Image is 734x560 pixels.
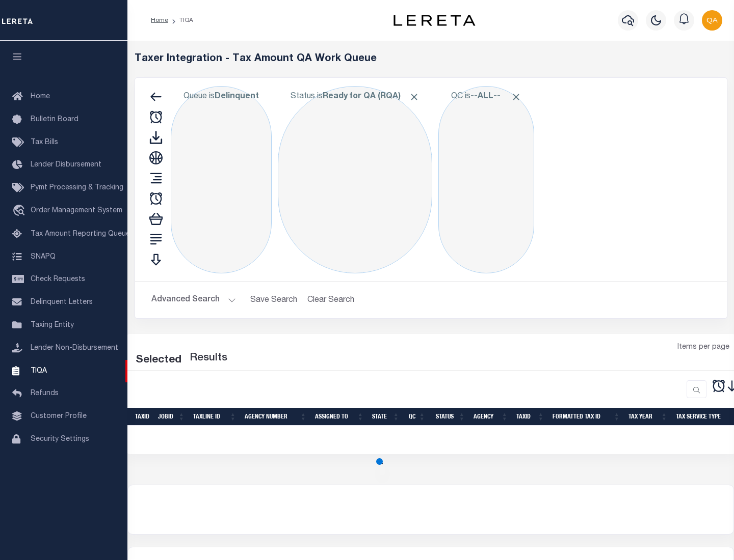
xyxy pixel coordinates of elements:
li: TIQA [168,16,193,25]
th: TaxID [131,408,154,426]
th: Tax Year [624,408,672,426]
div: Click to Edit [171,86,272,273]
div: Selected [136,352,181,369]
span: Click to Remove [511,92,521,102]
span: Pymt Processing & Tracking [31,184,123,191]
span: Check Requests [31,276,85,283]
th: JobID [154,408,189,426]
span: Click to Remove [409,92,420,102]
div: Click to Edit [438,86,534,273]
span: Security Settings [31,436,89,443]
th: Assigned To [311,408,368,426]
span: Delinquent Letters [31,299,93,306]
th: TaxLine ID [189,408,241,426]
button: Clear Search [303,290,359,310]
span: TIQA [31,367,47,374]
span: Lender Disbursement [31,161,101,169]
span: Lender Non-Disbursement [31,345,118,352]
th: State [368,408,404,426]
i: travel_explore [12,205,29,218]
b: --ALL-- [470,93,501,101]
b: Delinquent [215,93,259,101]
label: Results [190,350,227,367]
th: QC [404,408,430,426]
span: Bulletin Board [31,116,78,123]
span: Items per page [677,342,729,353]
th: Agency Number [241,408,311,426]
div: Click to Edit [278,86,432,273]
img: logo-dark.svg [394,15,475,26]
span: Tax Amount Reporting Queue [31,231,130,238]
th: Formatted Tax ID [548,408,624,426]
span: Customer Profile [31,413,87,420]
th: Status [430,408,469,426]
th: Agency [469,408,512,426]
h5: Taxer Integration - Tax Amount QA Work Queue [135,53,727,65]
button: Advanced Search [151,290,236,310]
img: svg+xml;base64,PHN2ZyB4bWxucz0iaHR0cDovL3d3dy53My5vcmcvMjAwMC9zdmciIHBvaW50ZXItZXZlbnRzPSJub25lIi... [702,10,722,31]
th: TaxID [512,408,548,426]
span: Taxing Entity [31,322,74,329]
span: SNAPQ [31,253,56,260]
span: Tax Bills [31,139,58,146]
span: Refunds [31,390,59,397]
span: Order Management System [31,207,122,214]
b: Ready for QA (RQA) [323,93,420,101]
a: Home [151,17,168,23]
button: Save Search [244,290,303,310]
span: Home [31,93,50,100]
